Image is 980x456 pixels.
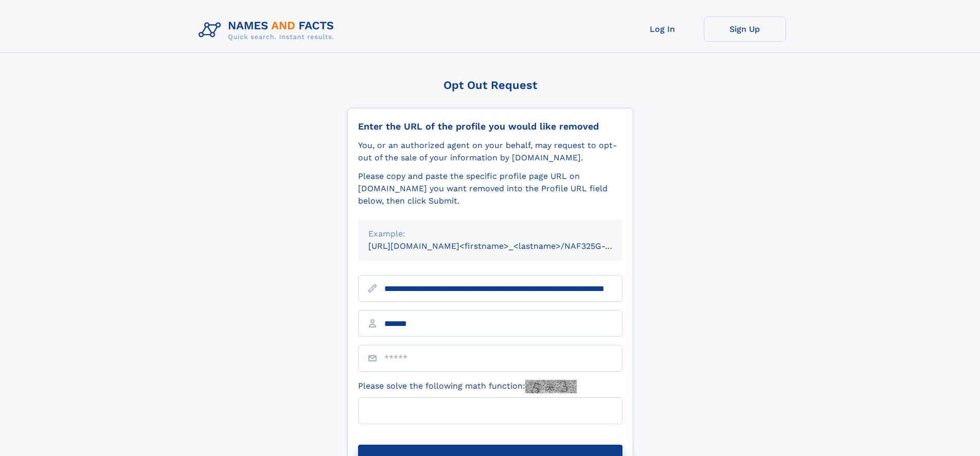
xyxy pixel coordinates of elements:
[368,228,612,240] div: Example:
[704,16,786,42] a: Sign Up
[358,380,577,393] label: Please solve the following math function:
[368,241,642,251] small: [URL][DOMAIN_NAME]<firstname>_<lastname>/NAF325G-xxxxxxxx
[358,170,622,207] div: Please copy and paste the specific profile page URL on [DOMAIN_NAME] you want removed into the Pr...
[347,79,633,92] div: Opt Out Request
[621,16,704,42] a: Log In
[358,121,622,132] div: Enter the URL of the profile you would like removed
[194,16,343,44] img: Logo Names and Facts
[358,139,622,164] div: You, or an authorized agent on your behalf, may request to opt-out of the sale of your informatio...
